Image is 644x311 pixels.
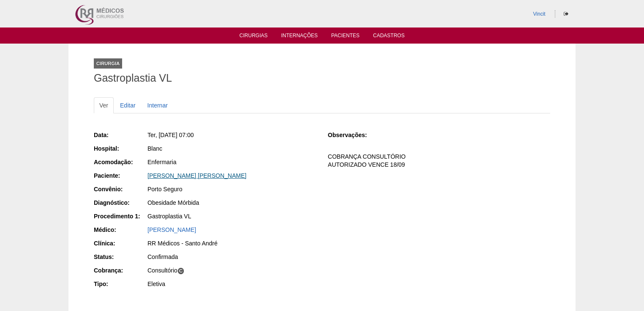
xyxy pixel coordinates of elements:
div: Médico: [94,226,147,234]
div: RR Médicos - Santo André [147,239,316,248]
a: Internações [281,33,318,41]
a: Ver [94,97,114,113]
div: Cobrança: [94,266,147,275]
div: Eletiva [147,280,316,288]
a: [PERSON_NAME] [147,226,196,233]
div: Confirmada [147,253,316,261]
a: Cadastros [373,33,405,41]
div: Data: [94,131,147,139]
div: Paciente: [94,171,147,180]
i: Sair [564,11,568,17]
a: Vincit [533,11,546,17]
a: Internar [142,97,173,113]
div: Procedimento 1: [94,212,147,220]
span: C [177,267,185,275]
span: Ter, [DATE] 07:00 [147,132,194,138]
div: Obesidade Mórbida [147,198,316,207]
div: Gastroplastia VL [147,212,316,220]
div: Observações: [328,131,381,139]
div: Convênio: [94,185,147,193]
h1: Gastroplastia VL [94,73,550,83]
p: COBRANÇA CONSULTÓRIO AUTORIZADO VENCE 18/09 [328,153,550,169]
div: Hospital: [94,144,147,153]
a: Editar [115,97,141,113]
div: Tipo: [94,280,147,288]
div: Porto Seguro [147,185,316,193]
div: Enfermaria [147,158,316,166]
div: Consultório [147,266,316,275]
div: Clínica: [94,239,147,248]
div: Acomodação: [94,158,147,166]
a: Pacientes [331,33,360,41]
div: Cirurgia [94,58,122,69]
div: Status: [94,253,147,261]
div: Diagnóstico: [94,198,147,207]
a: Cirurgias [240,33,268,41]
a: [PERSON_NAME] [PERSON_NAME] [147,172,246,179]
div: Blanc [147,144,316,153]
